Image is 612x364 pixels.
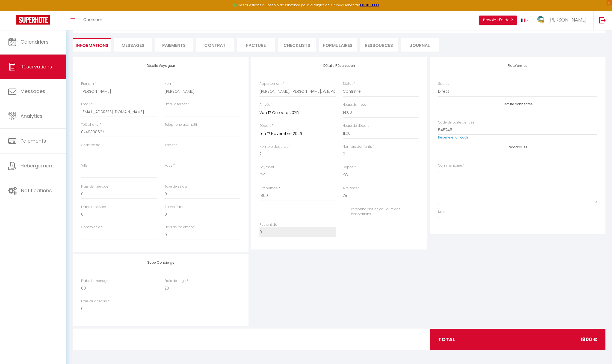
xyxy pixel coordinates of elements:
[319,38,357,52] li: FORMULAIRES
[20,162,54,169] span: Hébergement
[81,261,240,264] h4: SuperConcierge
[259,144,288,149] label: Nombre d'adultes
[81,278,108,284] label: Frais de ménage
[278,38,316,52] li: CHECKLISTS
[438,163,465,168] label: Commentaires
[259,102,270,107] label: Arrivée
[20,38,49,45] span: Calendriers
[438,102,597,106] h4: Serrure connectée
[81,163,88,168] label: Ville
[259,81,282,86] label: Appartement
[343,102,366,107] label: Heure d'arrivée
[537,16,545,24] img: ...
[599,17,606,23] img: logout
[430,329,606,350] div: total
[164,163,172,168] label: Pays
[438,209,447,215] label: Notes
[81,64,240,68] h4: Détails Voyageur
[259,64,419,68] h4: Détails Réservation
[343,165,356,170] label: Deposit
[343,186,359,191] label: A relancer
[20,88,45,95] span: Messages
[81,184,108,189] label: Frais de ménage
[20,113,43,119] span: Analytics
[81,102,90,107] label: Email
[164,204,183,210] label: Autres frais
[20,63,52,70] span: Réservations
[438,135,469,140] a: Regénérer un code
[259,222,277,227] label: Restant dû
[164,225,194,230] label: Frais de paiement
[164,102,189,107] label: Email alternatif
[16,15,50,25] img: Super Booking
[81,143,101,148] label: Code postal
[438,81,450,86] label: Source
[164,143,178,148] label: Adresse
[533,11,593,30] a: ... [PERSON_NAME]
[196,38,234,52] li: Contrat
[360,38,398,52] li: Ressources
[155,38,193,52] li: Paiements
[83,17,102,22] span: Chercher
[438,145,597,149] h4: Remarques
[122,42,144,49] span: Messages
[164,278,186,284] label: Frais de linge
[20,137,46,144] span: Paiements
[401,38,439,52] li: Journal
[438,120,475,125] label: Code de porte d'entrée
[343,123,369,128] label: Heure de départ
[81,299,107,304] label: Frais de checkin
[81,225,103,230] label: Commission
[259,123,271,128] label: Départ
[164,122,197,127] label: Téléphone alternatif
[237,38,275,52] li: Facture
[580,336,597,343] span: 1800 €
[21,187,52,194] span: Notifications
[548,16,587,23] span: [PERSON_NAME]
[259,186,278,191] label: Prix nuitées
[479,16,517,25] button: Besoin d'aide ?
[343,144,372,149] label: Nombre d'enfants
[81,204,106,210] label: Frais de service
[360,3,379,7] a: >>> ICI <<<<
[81,122,99,127] label: Téléphone
[343,81,353,86] label: Statut
[438,64,597,68] h4: Plateformes
[79,11,106,30] a: Chercher
[73,38,111,52] li: Informations
[259,165,274,170] label: Payment
[81,81,94,86] label: Prénom
[164,81,172,86] label: Nom
[164,184,188,189] label: Taxe de séjour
